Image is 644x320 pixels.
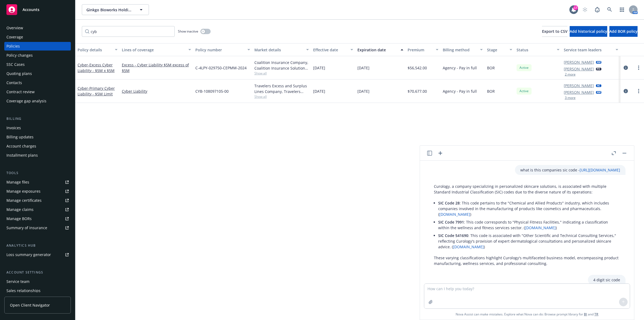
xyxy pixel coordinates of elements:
a: Cyber Liability [122,88,191,94]
div: Policies [6,42,20,51]
div: Manage BORs [6,214,32,223]
a: Coverage [4,33,71,41]
span: - Primary Cyber Liability - $5M Limit [78,86,115,96]
a: Report a Bug [592,4,603,15]
div: Coverage gap analysis [6,97,46,105]
p: : This code pertains to the "Chemical and Allied Products" industry, which includes companies inv... [438,200,620,217]
span: SIC Code 28 [438,200,460,206]
a: Coverage gap analysis [4,97,71,105]
p: 4 digit sic code [593,277,620,283]
a: Cyber [78,62,115,73]
div: Quoting plans [6,69,32,78]
div: Summary of insurance [6,224,47,232]
button: Stage [485,43,514,56]
div: Service team leaders [564,47,613,53]
a: circleInformation [623,64,629,71]
span: Show all [254,71,309,75]
button: Premium [405,43,441,56]
a: more [635,64,642,71]
button: Lines of coverage [120,43,193,56]
a: Invoices [4,124,71,132]
span: Show all [254,94,309,99]
a: Loss summary generator [4,250,71,259]
button: Billing method [441,43,485,56]
span: Ginkgo Bioworks Holdings, Inc. [86,7,133,13]
a: Contract review [4,88,71,96]
button: Status [514,43,562,56]
button: Policy number [193,43,252,56]
input: Filter by keyword... [82,26,175,37]
div: Manage claims [6,205,34,214]
p: what is this companies sic code - [520,167,620,173]
a: [DOMAIN_NAME] [525,225,556,230]
div: Status [517,47,554,53]
a: [URL][DOMAIN_NAME] [580,167,620,172]
div: Tools [4,170,71,176]
span: SIC Code 7991 [438,220,464,225]
span: CYB-108097105-00 [195,88,229,94]
div: SSC Cases [6,60,25,69]
div: Manage exposures [6,187,41,196]
a: Excess - Cyber Liability $5M excess of $5M [122,62,191,73]
div: Policy details [78,47,112,53]
div: Travelers Excess and Surplus Lines Company, Travelers Insurance, Corvus Insurance (Travelers) [254,83,309,94]
div: Premium [408,47,433,53]
span: $56,542.00 [408,65,427,71]
span: Export to CSV [542,29,568,34]
a: Account charges [4,142,71,150]
div: Contract review [6,88,35,96]
span: C-4LPY-029750-CEPMM-2024 [195,65,247,71]
div: Manage files [6,178,29,186]
div: Billing updates [6,133,34,141]
span: Accounts [23,8,39,12]
div: Billing method [443,47,477,53]
span: Nova Assist can make mistakes. Explore what Nova can do: Browse prompt library for and [422,309,632,320]
p: : This code corresponds to "Physical Fitness Facilities," indicating a classification within the ... [438,219,620,231]
span: - Excess Cyber Liability - $5M x $5M [78,62,115,73]
a: Installment plans [4,151,71,160]
span: BOR [487,88,495,94]
div: Account settings [4,270,71,275]
div: Loss summary generator [6,250,51,259]
a: Search [604,4,615,15]
button: Export to CSV [542,26,568,37]
p: : This code is associated with "Other Scientific and Technical Consulting Services," reflecting C... [438,233,620,250]
button: Add BOR policy [609,26,638,37]
div: Expiration date [357,47,397,53]
a: Overview [4,24,71,32]
div: Account charges [6,142,36,150]
span: [DATE] [313,88,325,94]
a: circleInformation [623,88,629,94]
button: Expiration date [355,43,405,56]
div: Policy number [195,47,244,53]
div: Billing [4,116,71,121]
span: [DATE] [357,88,369,94]
button: Market details [252,43,311,56]
span: Add BOR policy [609,29,638,34]
span: Show inactive [178,29,198,34]
div: Sales relationships [6,286,41,295]
p: These varying classifications highlight Curology's multifaceted business model, encompassing prod... [434,255,620,266]
a: [PERSON_NAME] [564,59,594,65]
a: Accounts [4,2,71,17]
button: Service team leaders [562,43,621,56]
span: BOR [487,65,495,71]
a: Cyber [78,86,115,96]
a: SSC Cases [4,60,71,69]
a: TR [594,312,598,317]
a: [DOMAIN_NAME] [453,244,484,249]
span: [DATE] [313,65,325,71]
span: $70,677.00 [408,88,427,94]
a: Switch app [617,4,627,15]
span: Add historical policy [570,29,607,34]
div: Analytics hub [4,243,71,248]
a: Manage certificates [4,196,71,205]
div: Contacts [6,78,22,87]
a: Service team [4,277,71,286]
span: Agency - Pay in full [443,88,477,94]
a: [DOMAIN_NAME] [439,212,470,217]
a: Manage files [4,178,71,186]
div: Service team [6,277,30,286]
span: SIC Code 541690 [438,233,468,238]
a: [PERSON_NAME] [564,89,594,95]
